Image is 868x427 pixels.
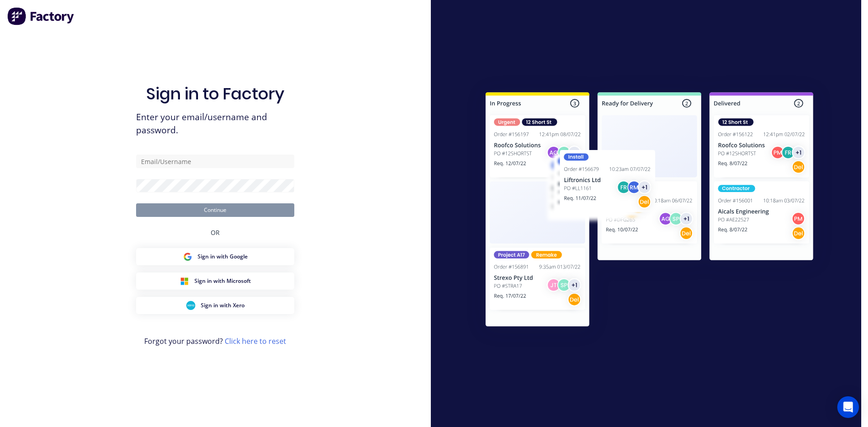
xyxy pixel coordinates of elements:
button: Microsoft Sign inSign in with Microsoft [136,272,294,290]
h1: Sign in to Factory [146,84,284,103]
div: OR [211,217,220,248]
img: Sign in [466,74,833,348]
span: Sign in with Microsoft [194,277,251,285]
img: Factory [7,7,75,25]
span: Sign in with Xero [201,301,245,310]
button: Xero Sign inSign in with Xero [136,297,294,314]
button: Google Sign inSign in with Google [136,248,294,265]
img: Microsoft Sign in [180,277,189,286]
span: Enter your email/username and password. [136,111,294,137]
img: Xero Sign in [186,301,195,310]
button: Continue [136,203,294,217]
input: Email/Username [136,155,294,168]
span: Forgot your password? [144,336,286,347]
div: Open Intercom Messenger [837,396,859,418]
span: Sign in with Google [198,253,248,261]
img: Google Sign in [183,252,192,261]
a: Click here to reset [225,336,286,346]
